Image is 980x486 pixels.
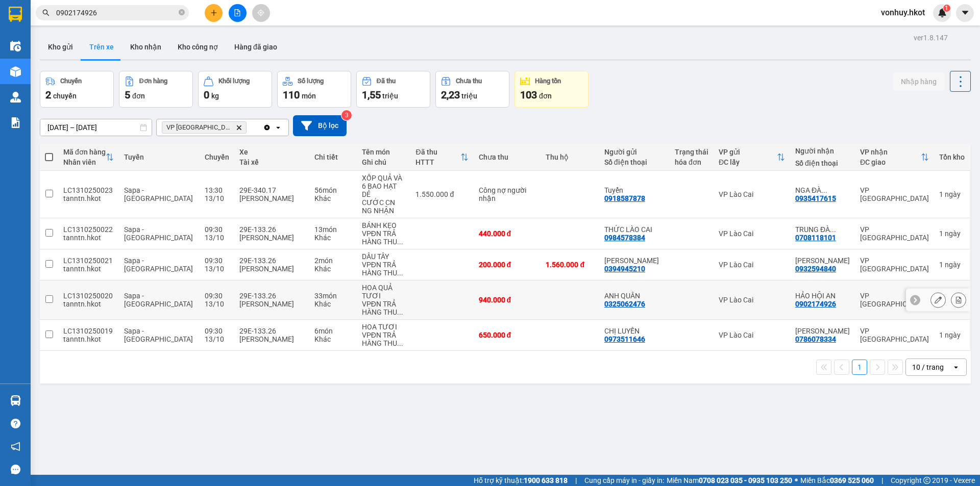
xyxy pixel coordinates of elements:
[239,257,304,265] div: 29E-133.26
[10,92,21,103] img: warehouse-icon
[415,148,460,156] div: Đã thu
[63,300,114,308] div: tanntn.hkot
[314,300,351,308] div: Khác
[397,308,403,316] span: ...
[719,331,785,339] div: VP Lào Cai
[205,153,229,161] div: Chuyến
[362,261,406,277] div: VPĐN TRẢ HÀNG THU COD HỘ K + CƯỚC. COD CK CHO TÂN VPLC
[239,327,304,335] div: 29E-133.26
[912,362,944,372] div: 10 / trang
[124,327,193,343] span: Sapa - [GEOGRAPHIC_DATA]
[675,158,708,166] div: hóa đơn
[302,92,316,100] span: món
[546,261,594,269] div: 1.560.000 đ
[169,35,226,59] button: Kho công nợ
[257,9,264,16] span: aim
[546,153,594,161] div: Thu hộ
[239,158,304,166] div: Tài xế
[45,89,51,101] span: 2
[356,71,430,108] button: Đã thu1,55 triệu
[314,335,351,343] div: Khác
[314,327,351,335] div: 6 món
[604,194,645,202] div: 0918587878
[58,144,119,171] th: Toggle SortBy
[719,190,785,198] div: VP Lào Cai
[719,148,777,156] div: VP gửi
[939,153,965,161] div: Tồn kho
[252,4,270,22] button: aim
[63,148,106,156] div: Mã đơn hàng
[604,300,645,308] div: 0325062476
[10,117,21,128] img: solution-icon
[132,92,145,100] span: đơn
[40,35,81,59] button: Kho gửi
[795,234,836,242] div: 0708118101
[923,477,930,484] span: copyright
[9,7,22,22] img: logo-vxr
[63,265,114,273] div: tanntn.hkot
[604,335,645,343] div: 0973511646
[11,465,20,474] span: message
[860,158,921,166] div: ĐC giao
[53,92,77,100] span: chuyến
[830,476,874,484] strong: 0369 525 060
[382,92,398,100] span: triệu
[952,363,960,371] svg: open
[575,475,577,486] span: |
[945,331,961,339] span: ngày
[205,300,229,308] div: 13/10
[10,41,21,52] img: warehouse-icon
[179,8,185,18] span: close-circle
[205,225,229,234] div: 09:30
[314,234,351,242] div: Khác
[830,225,836,234] span: ...
[362,229,406,246] div: VPĐN TRẢ HÀNG THU CƯỚC
[821,186,827,194] span: ...
[249,122,250,133] input: Selected VP Đà Nẵng.
[63,158,106,166] div: Nhân viên
[795,159,850,167] div: Số điện thoại
[939,261,965,269] div: 1
[604,234,645,242] div: 0984578384
[860,148,921,156] div: VP nhận
[239,186,304,194] div: 29E-340.17
[362,89,381,101] span: 1,55
[397,269,403,277] span: ...
[535,78,561,85] div: Hàng tồn
[40,119,152,136] input: Select a date range.
[961,8,970,17] span: caret-down
[210,9,217,16] span: plus
[860,292,929,308] div: VP [GEOGRAPHIC_DATA]
[604,158,665,166] div: Số điện thoại
[539,92,552,100] span: đơn
[479,186,530,202] div: Công nợ người nhận
[362,174,406,198] div: XỐP QUẢ VÀ 6 BAO HẠT DẺ
[124,225,193,242] span: Sapa - [GEOGRAPHIC_DATA]
[604,327,665,335] div: CHỊ LUYẾN
[198,71,272,108] button: Khối lượng0kg
[362,300,406,316] div: VPĐN TRẢ HÀNG THU CƯỚC
[873,6,933,19] span: vonhuy.hkot
[124,153,194,161] div: Tuyến
[239,265,304,273] div: [PERSON_NAME]
[11,419,20,428] span: question-circle
[63,186,114,194] div: LC1310250023
[10,395,21,406] img: warehouse-icon
[461,92,477,100] span: triệu
[119,71,193,108] button: Đơn hàng5đơn
[795,147,850,155] div: Người nhận
[239,292,304,300] div: 29E-133.26
[205,186,229,194] div: 13:30
[800,475,874,486] span: Miền Bắc
[795,292,850,300] div: HẢO HỘI AN
[205,265,229,273] div: 13/10
[205,4,223,22] button: plus
[205,257,229,265] div: 09:30
[239,148,304,156] div: Xe
[604,148,665,156] div: Người gửi
[795,265,836,273] div: 0932594840
[397,238,403,246] span: ...
[719,261,785,269] div: VP Lào Cai
[298,78,324,85] div: Số lượng
[362,198,406,215] div: CƯỚC CN NG NHẬN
